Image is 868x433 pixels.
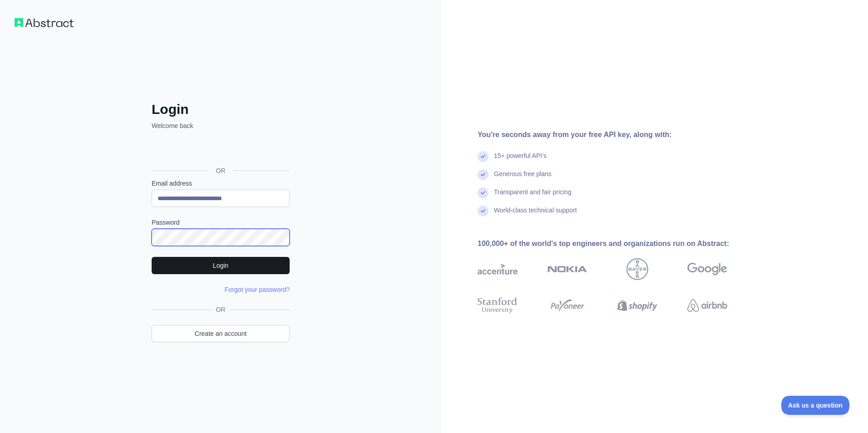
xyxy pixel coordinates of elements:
[15,18,74,27] img: Workflow
[687,258,727,280] img: google
[478,295,518,315] img: stanford university
[494,206,577,224] div: World-class technical support
[478,169,488,180] img: check mark
[152,325,290,342] a: Create an account
[494,169,552,187] div: Generous free plans
[494,151,547,169] div: 15+ powerful API's
[152,257,290,274] button: Login
[478,129,756,140] div: You're seconds away from your free API key, along with:
[687,295,727,315] img: airbnb
[152,121,290,130] p: Welcome back
[478,151,488,162] img: check mark
[152,101,290,118] h2: Login
[478,187,488,198] img: check mark
[478,258,518,280] img: accenture
[617,295,657,315] img: shopify
[478,206,488,216] img: check mark
[147,140,292,160] iframe: Sign in with Google Button
[547,258,587,280] img: nokia
[152,218,290,227] label: Password
[781,396,850,415] iframe: Toggle Customer Support
[212,305,229,314] span: OR
[152,179,290,188] label: Email address
[225,286,290,293] a: Forgot your password?
[494,187,572,206] div: Transparent and fair pricing
[478,238,756,249] div: 100,000+ of the world's top engineers and organizations run on Abstract:
[547,295,587,315] img: payoneer
[626,258,648,280] img: bayer
[209,166,233,175] span: OR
